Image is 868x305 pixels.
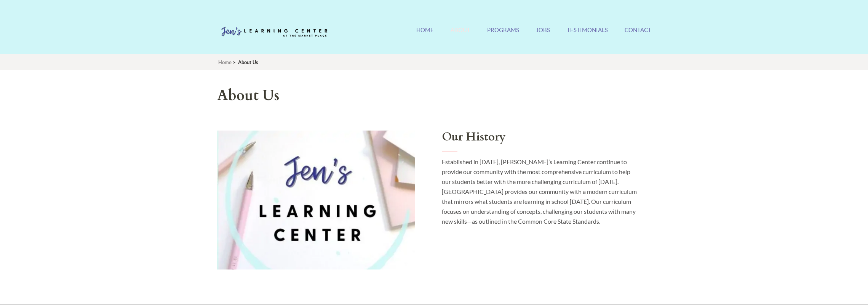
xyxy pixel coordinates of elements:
a: Testimonials [567,26,608,43]
h1: About Us [217,87,640,103]
span: > [233,59,236,65]
a: Jobs [536,26,550,43]
a: Contact [625,26,651,43]
a: About [451,26,470,43]
a: Home [218,59,232,65]
img: Jen's Learning Center Logo Transparent [217,21,331,44]
a: Programs [487,26,519,43]
h2: Our History [442,131,640,152]
a: Home [416,26,434,43]
img: Our History [217,131,415,269]
p: Established in [DATE], [PERSON_NAME]’s Learning Center continue to provide our community with the... [442,157,640,226]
